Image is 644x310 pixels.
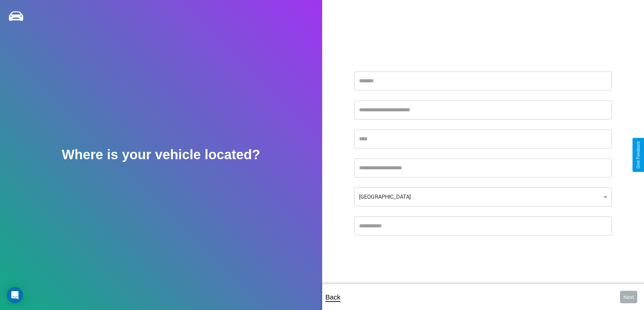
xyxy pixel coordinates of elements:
[326,291,340,303] p: Back
[7,287,23,303] div: Open Intercom Messenger
[620,291,637,303] button: Next
[636,141,641,169] div: Give Feedback
[62,147,260,162] h2: Where is your vehicle located?
[354,188,612,206] div: [GEOGRAPHIC_DATA]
